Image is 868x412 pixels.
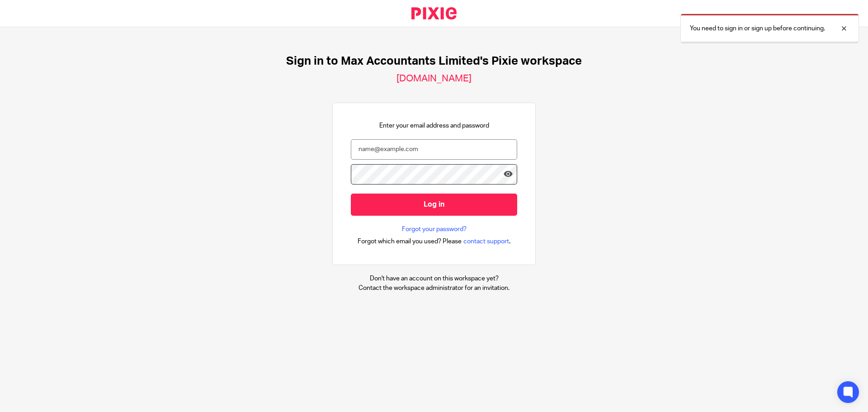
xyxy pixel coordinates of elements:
div: . [358,236,511,246]
h2: [DOMAIN_NAME] [396,73,472,85]
p: Contact the workspace administrator for an invitation. [359,284,509,293]
input: name@example.com [351,139,517,160]
span: Forgot which email you used? Please [358,237,462,246]
a: Forgot your password? [402,225,467,234]
p: Don't have an account on this workspace yet? [359,274,509,283]
p: Enter your email address and password [379,121,489,130]
span: contact support [463,237,509,246]
input: Log in [351,194,517,216]
p: You need to sign in or sign up before continuing. [690,24,825,33]
h1: Sign in to Max Accountants Limited's Pixie workspace [286,54,582,68]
